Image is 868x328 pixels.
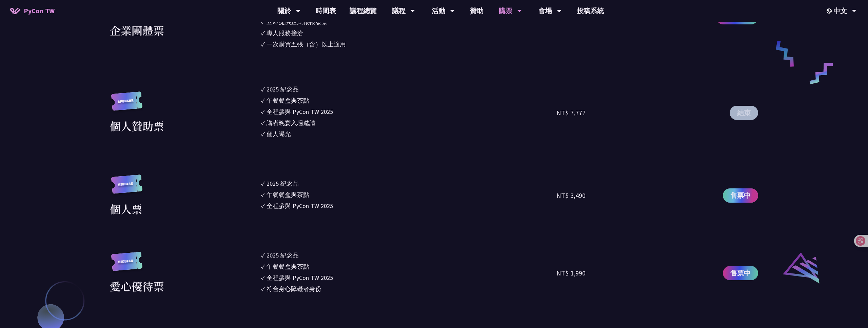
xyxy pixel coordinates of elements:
[267,85,299,94] div: 2025 紀念品
[261,284,556,293] li: ✓
[267,179,299,188] div: 2025 紀念品
[267,107,333,116] div: 全程參與 PyCon TW 2025
[110,22,164,38] div: 企業團體票
[267,17,328,26] div: 立即提供企業報帳發票
[261,201,556,210] li: ✓
[110,118,164,134] div: 個人贊助票
[723,266,758,280] a: 售票中
[556,268,586,278] div: NT$ 1,990
[261,40,556,49] li: ✓
[827,8,833,14] img: Locale Icon
[261,251,556,260] li: ✓
[267,273,333,282] div: 全程參與 PyCon TW 2025
[267,28,303,38] div: 專人服務接洽
[261,262,556,271] li: ✓
[267,201,333,210] div: 全程參與 PyCon TW 2025
[24,6,55,16] span: PyCon TW
[267,40,346,49] div: 一次購買五張（含）以上適用
[267,284,321,293] div: 符合身心障礙者身份
[267,262,309,271] div: 午餐餐盒與茶點
[267,190,309,199] div: 午餐餐盒與茶點
[723,188,758,203] a: 售票中
[261,179,556,188] li: ✓
[110,91,144,118] img: sponsor.43e6a3a.svg
[730,106,758,120] button: 結束
[261,17,556,26] li: ✓
[267,251,299,260] div: 2025 紀念品
[110,252,144,278] img: regular.8f272d9.svg
[267,118,315,127] div: 講者晚宴入場邀請
[730,190,751,201] span: 售票中
[730,268,751,278] span: 售票中
[261,129,556,139] li: ✓
[261,96,556,105] li: ✓
[261,107,556,116] li: ✓
[267,96,309,105] div: 午餐餐盒與茶點
[556,108,586,118] div: NT$ 7,777
[556,190,586,201] div: NT$ 3,490
[261,190,556,199] li: ✓
[110,175,144,201] img: regular.8f272d9.svg
[261,85,556,94] li: ✓
[110,201,142,217] div: 個人票
[110,278,164,294] div: 愛心優待票
[261,28,556,38] li: ✓
[261,118,556,127] li: ✓
[3,2,61,19] a: PyCon TW
[261,273,556,282] li: ✓
[10,7,20,14] img: Home icon of PyCon TW 2025
[267,129,291,139] div: 個人曝光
